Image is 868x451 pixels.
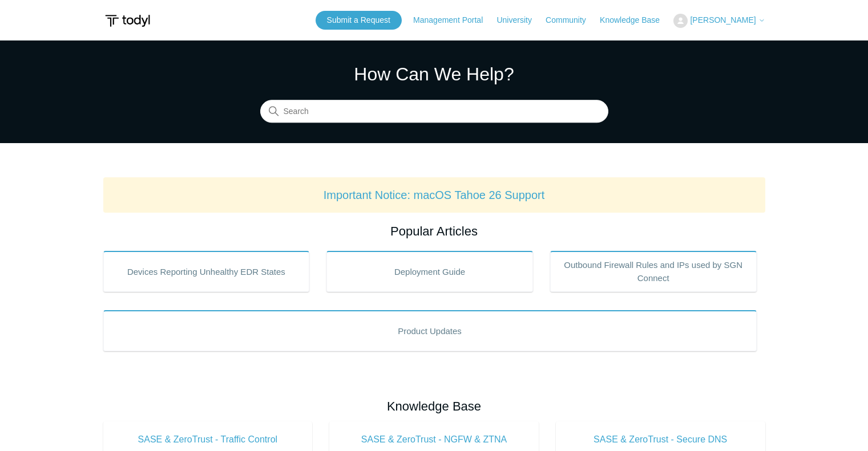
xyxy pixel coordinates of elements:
[573,433,748,446] span: SASE & ZeroTrust - Secure DNS
[690,15,756,25] span: [PERSON_NAME]
[346,433,522,446] span: SASE & ZeroTrust - NGFW & ZTNA
[496,14,543,26] a: University
[413,14,494,26] a: Management Portal
[546,14,597,26] a: Community
[120,433,296,446] span: SASE & ZeroTrust - Traffic Control
[103,310,757,351] a: Product Updates
[600,14,671,26] a: Knowledge Base
[103,222,765,241] h2: Popular Articles
[103,397,765,416] h2: Knowledge Base
[316,11,402,30] a: Submit a Request
[103,251,310,292] a: Devices Reporting Unhealthy EDR States
[103,10,152,31] img: Todyl Support Center Help Center home page
[326,251,533,292] a: Deployment Guide
[550,251,757,292] a: Outbound Firewall Rules and IPs used by SGN Connect
[673,14,765,28] button: [PERSON_NAME]
[260,60,608,88] h1: How Can We Help?
[324,189,545,201] a: Important Notice: macOS Tahoe 26 Support
[260,100,608,123] input: Search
